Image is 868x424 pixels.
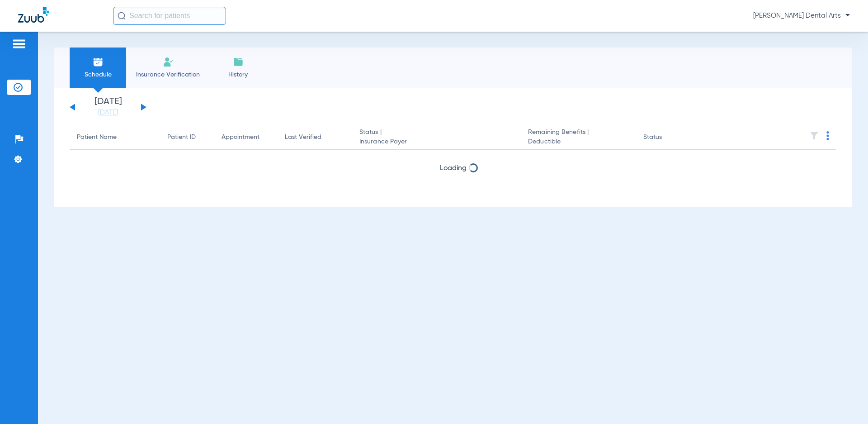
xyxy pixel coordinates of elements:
[118,12,126,20] img: Search Icon
[826,131,829,140] img: group-dot-blue.svg
[167,133,196,142] div: Patient ID
[93,57,104,67] img: Schedule
[222,133,259,142] div: Appointment
[753,11,850,20] span: [PERSON_NAME] Dental Arts
[81,108,135,117] a: [DATE]
[18,7,49,23] img: Zuub Logo
[133,70,203,79] span: Insurance Verification
[440,189,467,196] span: Loading
[76,70,119,79] span: Schedule
[352,125,521,150] th: Status |
[528,137,628,147] span: Deductible
[167,133,207,142] div: Patient ID
[810,131,819,140] img: filter.svg
[440,165,467,172] span: Loading
[163,57,174,67] img: Manual Insurance Verification
[285,133,345,142] div: Last Verified
[233,57,244,67] img: History
[77,133,153,142] div: Patient Name
[12,38,26,49] img: hamburger-icon
[113,7,226,25] input: Search for patients
[217,70,259,79] span: History
[521,125,636,150] th: Remaining Benefits |
[77,133,117,142] div: Patient Name
[222,133,270,142] div: Appointment
[285,133,321,142] div: Last Verified
[636,125,697,150] th: Status
[359,137,514,147] span: Insurance Payer
[81,97,135,117] li: [DATE]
